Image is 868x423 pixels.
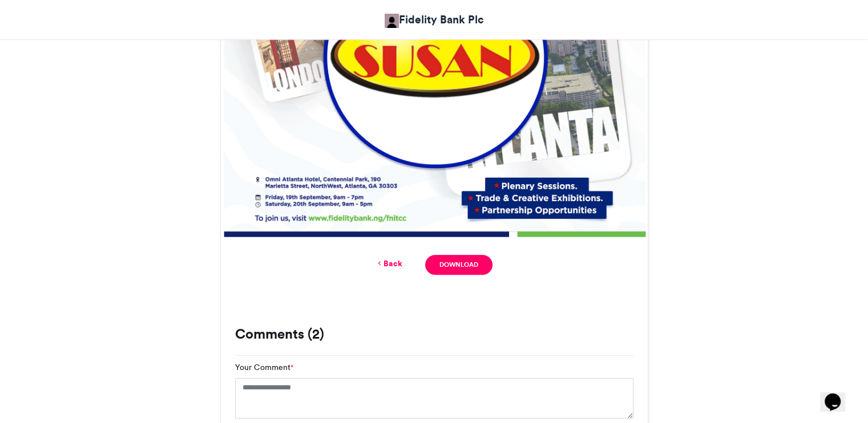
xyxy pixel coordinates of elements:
[425,255,492,275] a: Download
[385,14,399,28] img: Fidelity Bank
[235,361,293,373] label: Your Comment
[235,327,633,341] h3: Comments (2)
[376,258,402,270] a: Back
[820,377,857,412] iframe: chat widget
[385,11,484,28] a: Fidelity Bank Plc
